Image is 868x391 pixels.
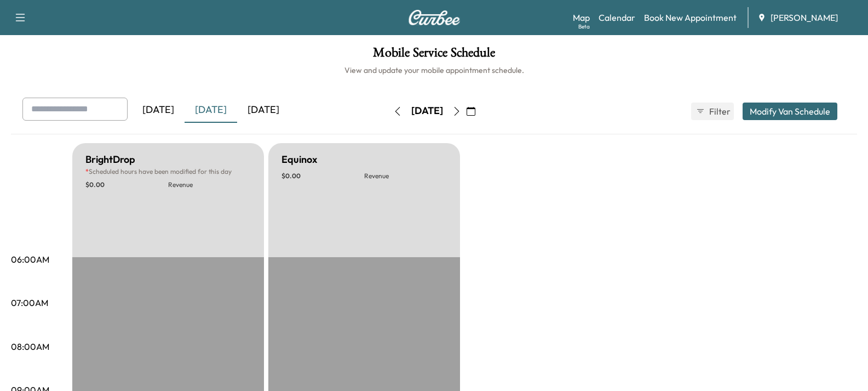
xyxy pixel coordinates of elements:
[11,46,857,65] h1: Mobile Service Schedule
[364,172,447,180] p: Revenue
[168,180,251,189] p: Revenue
[11,296,48,309] p: 07:00AM
[132,98,185,123] div: [DATE]
[85,180,168,189] p: $ 0.00
[743,103,837,120] button: Modify Van Schedule
[281,152,317,167] h5: Equinox
[85,167,251,176] p: Scheduled hours have been modified for this day
[237,98,290,123] div: [DATE]
[599,11,635,24] a: Calendar
[691,103,734,120] button: Filter
[771,11,838,24] span: [PERSON_NAME]
[709,105,729,118] span: Filter
[85,152,135,167] h5: BrightDrop
[578,22,590,31] div: Beta
[411,104,443,118] div: [DATE]
[573,11,590,24] a: MapBeta
[644,11,737,24] a: Book New Appointment
[408,10,461,25] img: Curbee Logo
[11,340,49,353] p: 08:00AM
[185,98,237,123] div: [DATE]
[281,172,364,180] p: $ 0.00
[11,253,49,266] p: 06:00AM
[11,65,857,76] h6: View and update your mobile appointment schedule.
